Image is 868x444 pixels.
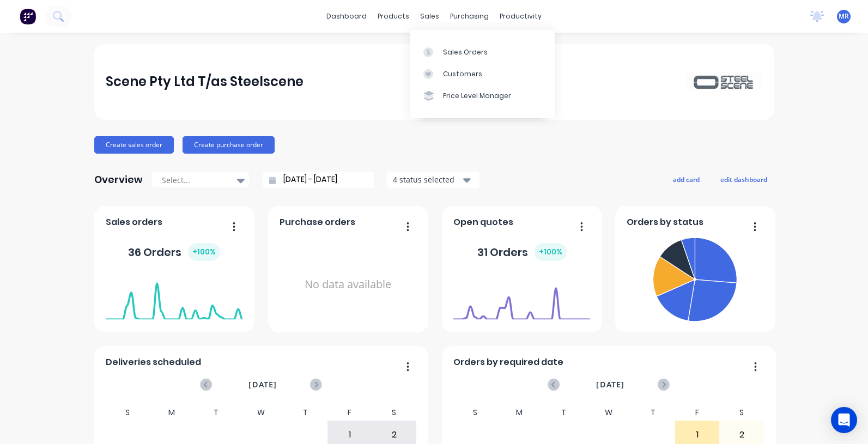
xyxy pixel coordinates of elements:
[393,174,462,185] div: 4 status selected
[372,405,416,421] div: S
[410,85,555,107] a: Price Level Manager
[453,216,513,229] span: Open quotes
[497,405,542,421] div: M
[105,405,150,421] div: S
[675,405,720,421] div: F
[248,379,277,391] span: [DATE]
[542,405,586,421] div: T
[327,405,372,421] div: F
[194,405,239,421] div: T
[94,136,174,154] button: Create sales order
[831,407,857,433] div: Open Intercom Messenger
[106,71,304,93] div: Scene Pty Ltd T/as Steelscene
[239,405,283,421] div: W
[150,405,195,421] div: M
[20,8,36,25] img: Factory
[188,243,220,261] div: + 100 %
[387,172,479,188] button: 4 status selected
[410,63,555,85] a: Customers
[494,8,547,25] div: productivity
[453,405,497,421] div: S
[321,8,372,25] a: dashboard
[94,169,143,191] div: Overview
[283,405,327,421] div: T
[128,243,220,261] div: 36 Orders
[443,91,511,101] div: Price Level Manager
[415,8,445,25] div: sales
[372,8,415,25] div: products
[443,47,488,57] div: Sales Orders
[839,11,849,21] span: MR
[477,243,567,261] div: 31 Orders
[713,172,774,186] button: edit dashboard
[410,41,555,63] a: Sales Orders
[445,8,494,25] div: purchasing
[630,405,675,421] div: T
[666,172,707,186] button: add card
[106,216,162,229] span: Sales orders
[686,72,762,91] img: Scene Pty Ltd T/as Steelscene
[443,69,482,79] div: Customers
[280,233,416,336] div: No data available
[535,243,567,261] div: + 100 %
[183,136,275,154] button: Create purchase order
[280,216,355,229] span: Purchase orders
[596,379,624,391] span: [DATE]
[586,405,631,421] div: W
[719,405,764,421] div: S
[627,216,703,229] span: Orders by status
